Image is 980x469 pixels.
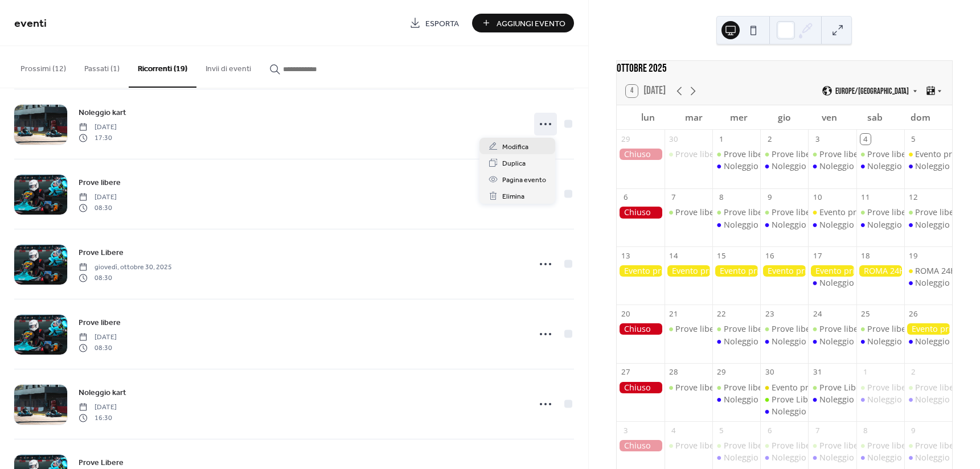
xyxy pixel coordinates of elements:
[712,452,760,463] div: Noleggio kart
[915,149,971,160] div: Evento privato
[79,133,117,143] span: 17:30
[813,367,823,377] div: 31
[712,161,760,172] div: Noleggio kart
[626,105,671,130] div: lun
[772,219,824,231] div: Noleggio kart
[813,250,823,261] div: 17
[716,134,727,144] div: 1
[675,207,722,218] div: Prove libere
[760,452,808,463] div: Noleggio kart
[79,332,117,343] span: [DATE]
[808,394,856,405] div: Noleggio kart
[808,336,856,347] div: Noleggio kart
[79,246,124,259] a: Prove Libere
[915,452,967,463] div: Noleggio kart
[621,309,631,319] div: 20
[915,161,967,172] div: Noleggio kart
[665,440,712,451] div: Prove libere
[908,367,919,377] div: 2
[760,382,808,393] div: Evento privato
[772,336,824,347] div: Noleggio kart
[75,46,129,87] button: Passati (1)
[502,141,528,153] span: Modifica
[14,13,47,35] span: eventi
[764,367,774,377] div: 30
[724,219,776,231] div: Noleggio kart
[79,343,117,353] span: 08:30
[856,265,904,277] div: ROMA 24H WEK 2025
[915,336,967,347] div: Noleggio kart
[908,309,919,319] div: 26
[79,316,121,329] a: Prove libere
[772,440,818,451] div: Prove libere
[860,309,871,319] div: 25
[860,250,871,261] div: 18
[724,382,770,393] div: Prove libere
[807,105,852,130] div: ven
[764,425,774,435] div: 6
[617,382,665,393] div: Chiuso
[867,336,920,347] div: Noleggio kart
[808,161,856,172] div: Noleggio kart
[856,440,904,451] div: Prove libere
[897,105,943,130] div: dom
[617,265,665,277] div: Evento privato
[675,440,722,451] div: Prove libere
[808,323,856,335] div: Prove libere
[79,247,124,259] span: Prove Libere
[675,382,722,393] div: Prove libere
[712,323,760,335] div: Prove libere
[724,161,776,172] div: Noleggio kart
[819,382,868,393] div: Prove Libere
[915,219,967,231] div: Noleggio kart
[617,61,952,77] div: ottobre 2025
[665,382,712,393] div: Prove libere
[425,18,459,30] span: Esporta
[760,161,808,172] div: Noleggio kart
[665,207,712,218] div: Prove libere
[79,262,172,273] span: giovedì, ottobre 30, 2025
[712,207,760,218] div: Prove libere
[671,105,716,130] div: mar
[904,149,952,160] div: Evento privato
[79,457,124,469] span: Prove Libere
[621,250,631,261] div: 13
[669,134,679,144] div: 30
[808,440,856,451] div: Prove libere
[79,413,117,423] span: 16:30
[772,452,824,463] div: Noleggio kart
[621,367,631,377] div: 27
[908,425,919,435] div: 9
[502,191,524,203] span: Elimina
[764,309,774,319] div: 23
[772,394,821,405] div: Prove Libere
[79,387,126,399] span: Noleggio kart
[669,425,679,435] div: 4
[764,250,774,261] div: 16
[472,14,574,32] a: Aggiungi Evento
[904,382,952,393] div: Prove libere
[760,219,808,231] div: Noleggio kart
[856,149,904,160] div: Prove libere
[772,149,818,160] div: Prove libere
[675,323,722,335] div: Prove libere
[819,277,872,289] div: Noleggio kart
[79,106,126,119] a: Noleggio kart
[712,382,760,393] div: Prove libere
[665,149,712,160] div: Prove libere
[617,149,665,160] div: Chiuso
[724,452,776,463] div: Noleggio kart
[813,425,823,435] div: 7
[716,250,727,261] div: 15
[860,134,871,144] div: 4
[669,192,679,203] div: 7
[915,277,967,289] div: Noleggio kart
[856,452,904,463] div: Noleggio kart
[915,207,962,218] div: Prove libere
[856,219,904,231] div: Noleggio kart
[856,394,904,405] div: Noleggio kart
[760,207,808,218] div: Prove libere
[904,207,952,218] div: Prove libere
[617,207,665,218] div: Chiuso
[760,265,808,277] div: Evento privato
